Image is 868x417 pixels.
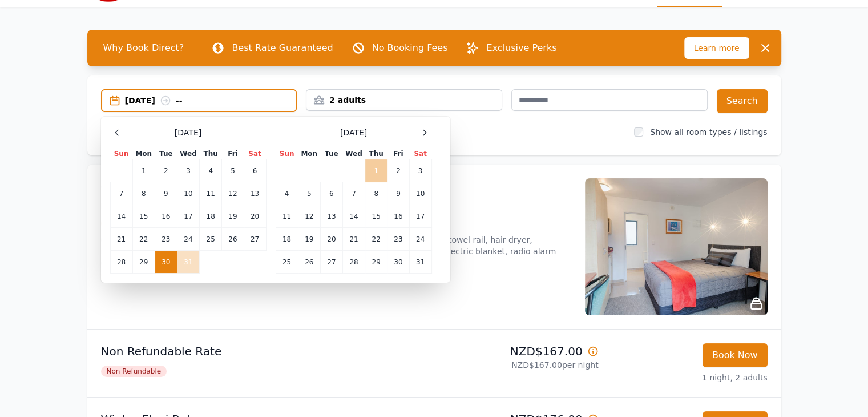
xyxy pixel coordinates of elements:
td: 8 [132,182,155,205]
td: 28 [110,251,132,274]
td: 13 [320,205,342,228]
td: 7 [110,182,132,205]
td: 4 [200,159,222,182]
td: 17 [409,205,431,228]
td: 27 [320,251,342,274]
td: 25 [276,251,298,274]
th: Tue [320,149,342,159]
th: Tue [155,149,177,159]
td: 24 [177,228,199,251]
td: 26 [298,251,320,274]
td: 2 [387,159,409,182]
p: Non Refundable Rate [101,343,430,359]
td: 6 [244,159,266,182]
td: 1 [132,159,155,182]
th: Mon [298,149,320,159]
td: 20 [244,205,266,228]
td: 2 [155,159,177,182]
td: 18 [276,228,298,251]
span: Learn more [684,37,749,59]
td: 29 [132,251,155,274]
th: Sat [244,149,266,159]
td: 9 [155,182,177,205]
span: Why Book Direct? [94,37,193,59]
td: 11 [200,182,222,205]
th: Fri [222,149,244,159]
td: 15 [132,205,155,228]
label: Show all room types / listings [650,127,767,137]
td: 1 [365,159,387,182]
th: Sun [110,149,132,159]
p: 1 night, 2 adults [608,372,768,383]
td: 12 [298,205,320,228]
th: Mon [132,149,155,159]
td: 22 [132,228,155,251]
td: 11 [276,205,298,228]
td: 19 [222,205,244,228]
td: 16 [387,205,409,228]
td: 8 [365,182,387,205]
td: 25 [200,228,222,251]
p: Best Rate Guaranteed [232,41,333,55]
td: 17 [177,205,199,228]
td: 16 [155,205,177,228]
td: 10 [409,182,431,205]
td: 23 [387,228,409,251]
td: 30 [387,251,409,274]
td: 5 [222,159,244,182]
span: Non Refundable [101,366,167,377]
th: Wed [342,149,365,159]
td: 30 [155,251,177,274]
th: Thu [365,149,387,159]
button: Book Now [703,343,768,367]
th: Sun [276,149,298,159]
p: NZD$167.00 per night [439,359,599,371]
th: Wed [177,149,199,159]
td: 13 [244,182,266,205]
th: Thu [200,149,222,159]
td: 6 [320,182,342,205]
p: No Booking Fees [372,41,448,55]
td: 14 [342,205,365,228]
td: 21 [110,228,132,251]
td: 15 [365,205,387,228]
td: 7 [342,182,365,205]
td: 24 [409,228,431,251]
button: Search [717,89,768,113]
span: [DATE] [340,127,367,138]
th: Fri [387,149,409,159]
td: 31 [177,251,199,274]
td: 10 [177,182,199,205]
td: 12 [222,182,244,205]
td: 19 [298,228,320,251]
p: Exclusive Perks [486,41,556,55]
td: 3 [177,159,199,182]
td: 3 [409,159,431,182]
td: 31 [409,251,431,274]
td: 27 [244,228,266,251]
td: 21 [342,228,365,251]
td: 26 [222,228,244,251]
td: 18 [200,205,222,228]
td: 23 [155,228,177,251]
td: 4 [276,182,298,205]
td: 22 [365,228,387,251]
div: 2 adults [306,94,502,106]
td: 20 [320,228,342,251]
td: 14 [110,205,132,228]
p: NZD$167.00 [439,343,599,359]
div: [DATE] -- [125,95,296,106]
th: Sat [409,149,431,159]
td: 9 [387,182,409,205]
td: 29 [365,251,387,274]
td: 5 [298,182,320,205]
span: [DATE] [175,127,201,138]
td: 28 [342,251,365,274]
